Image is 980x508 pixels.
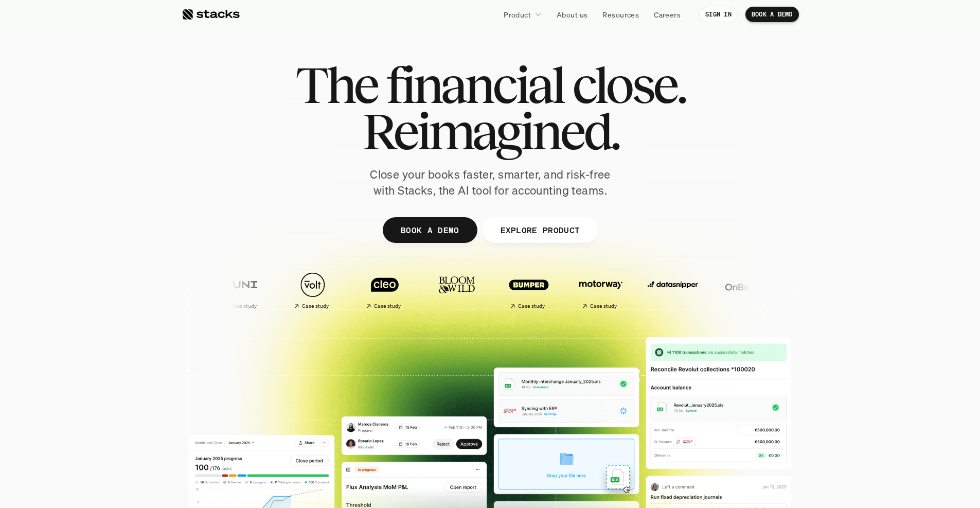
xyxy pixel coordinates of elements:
[121,196,167,203] a: Privacy Policy
[572,62,685,108] span: close.
[557,9,587,20] p: About us
[654,9,681,20] p: Careers
[518,303,545,309] h2: Case study
[386,62,563,108] span: financial
[279,267,346,313] a: Case study
[495,267,562,313] a: Case study
[550,5,594,24] a: About us
[500,222,580,237] p: EXPLORE PRODUCT
[648,5,687,24] a: Careers
[301,303,329,309] h2: Case study
[590,303,617,309] h2: Case study
[229,303,257,309] h2: Case study
[596,5,645,24] a: Resources
[207,267,274,313] a: Case study
[752,11,793,18] p: BOOK A DEMO
[382,217,477,243] a: BOOK A DEMO
[362,108,618,154] span: Reimagined.
[351,267,418,313] a: Case study
[567,267,634,313] a: Case study
[504,9,531,20] p: Product
[705,11,732,18] p: SIGN IN
[400,222,459,237] p: BOOK A DEMO
[699,7,738,22] a: SIGN IN
[362,167,619,199] p: Close your books faster, smarter, and risk-free with Stacks, the AI tool for accounting teams.
[602,9,639,20] p: Resources
[482,217,598,243] a: EXPLORE PRODUCT
[745,7,799,22] a: BOOK A DEMO
[373,303,401,309] h2: Case study
[295,62,377,108] span: The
